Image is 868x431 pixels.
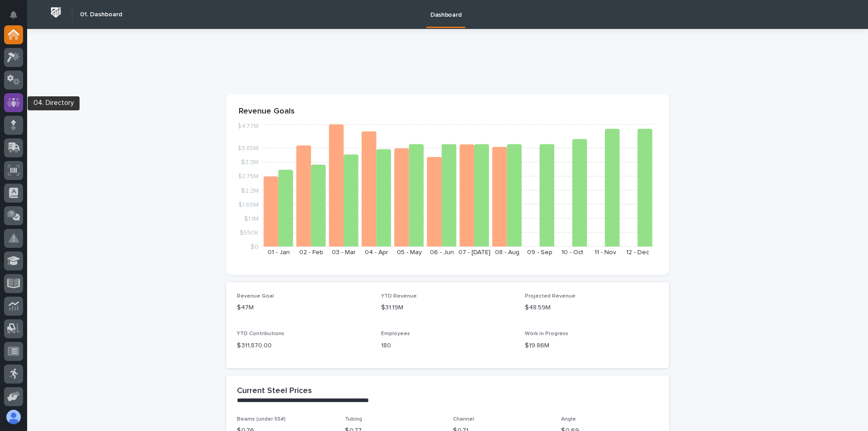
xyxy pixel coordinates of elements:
[381,303,514,313] p: $31.19M
[458,249,491,256] text: 07 - [DATE]
[239,107,656,117] p: Revenue Goals
[397,249,422,256] text: 05 - May
[525,331,568,336] span: Work in Progress
[237,341,370,350] p: $ 311,870.00
[525,303,658,313] p: $48.59M
[381,331,410,336] span: Employees
[345,417,362,422] span: Tubing
[237,145,259,152] tspan: $3.85M
[332,249,356,256] text: 03 - Mar
[237,303,370,313] p: $47M
[4,407,23,426] button: users-avatar
[241,159,259,166] tspan: $3.3M
[525,341,658,350] p: $19.86M
[561,417,576,422] span: Angle
[594,249,616,256] text: 11 - Nov
[237,123,259,129] tspan: $4.77M
[11,11,23,25] div: Notifications
[381,294,417,299] span: YTD Revenue
[299,249,323,256] text: 02 - Feb
[238,201,259,208] tspan: $1.65M
[240,229,259,236] tspan: $550K
[365,249,388,256] text: 04 - Apr
[250,244,259,250] tspan: $0
[525,294,576,299] span: Projected Revenue
[244,215,259,222] tspan: $1.1M
[237,417,286,422] span: Beams (under 55#)
[237,294,274,299] span: Revenue Goal
[495,249,519,256] text: 08 - Aug
[238,173,259,180] tspan: $2.75M
[241,187,259,194] tspan: $2.2M
[80,11,122,19] h2: 01. Dashboard
[381,341,514,350] p: 180
[430,249,454,256] text: 06 - Jun
[626,249,649,256] text: 12 - Dec
[237,386,312,396] h2: Current Steel Prices
[47,4,64,21] img: Workspace Logo
[237,331,284,336] span: YTD Contributions
[561,249,583,256] text: 10 - Oct
[268,249,290,256] text: 01 - Jan
[527,249,552,256] text: 09 - Sep
[4,5,23,24] button: Notifications
[453,417,474,422] span: Channel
